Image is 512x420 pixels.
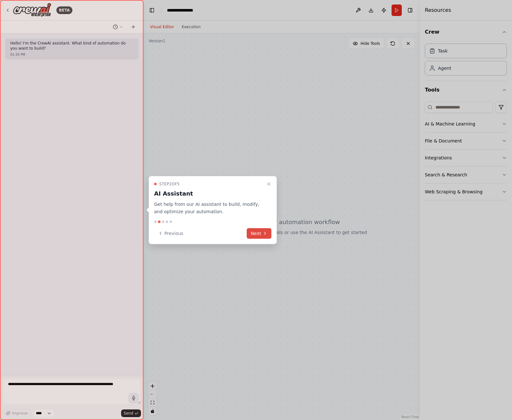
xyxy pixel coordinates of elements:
button: Previous [154,228,187,238]
button: Next [247,228,271,238]
span: Step 2 of 5 [159,182,180,187]
h3: AI Assistant [154,189,264,198]
p: Get help from our AI assistant to build, modify, and optimize your automation. [154,201,264,215]
button: Hide left sidebar [147,6,156,15]
button: Close walkthrough [265,180,273,188]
